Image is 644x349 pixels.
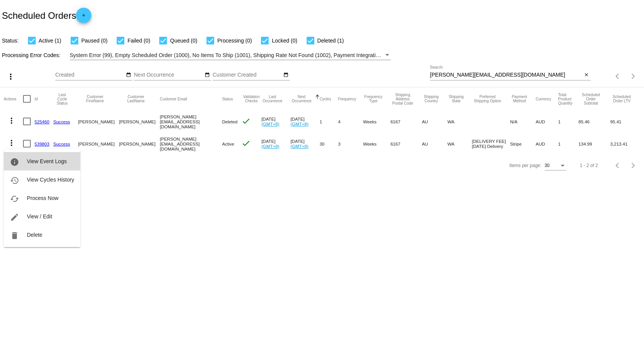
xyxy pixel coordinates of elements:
[27,232,42,238] span: Delete
[10,176,19,185] mat-icon: history
[10,213,19,222] mat-icon: edit
[10,157,19,167] mat-icon: info
[10,194,19,203] mat-icon: cached
[27,195,58,201] span: Process Now
[27,158,67,164] span: View Event Logs
[27,177,74,183] span: View Cycles History
[27,213,52,220] span: View / Edit
[10,231,19,240] mat-icon: delete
